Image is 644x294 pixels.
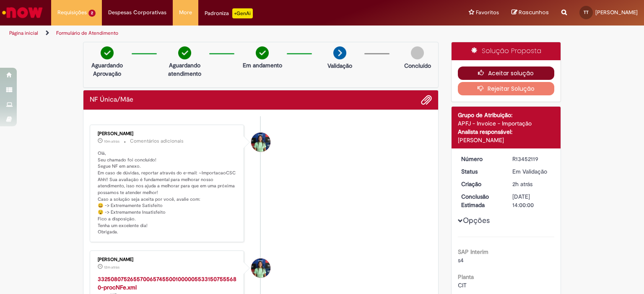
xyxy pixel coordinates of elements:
button: Adicionar anexos [421,95,432,105]
a: Formulário de Atendimento [56,30,118,36]
p: Validação [327,61,352,70]
span: 2 [88,10,96,17]
div: 27/08/2025 12:03:27 [512,180,551,188]
span: Favoritos [476,8,499,17]
div: [PERSON_NAME] [458,136,555,144]
button: Aceitar solução [458,66,555,80]
img: check-circle-green.png [256,46,269,59]
span: More [179,8,192,17]
span: [PERSON_NAME] [595,9,638,16]
img: arrow-next.png [333,46,346,59]
dt: Número [455,155,506,163]
a: Rascunhos [512,9,549,17]
span: 2h atrás [512,180,532,188]
div: [DATE] 14:00:00 [512,192,551,209]
span: Requisições [57,8,87,17]
time: 27/08/2025 14:15:50 [104,265,119,270]
p: Aguardando atendimento [164,61,205,78]
span: 10m atrás [104,139,119,144]
ul: Trilhas de página [6,26,423,41]
a: Página inicial [9,30,38,36]
dt: Conclusão Estimada [455,192,506,209]
b: Planta [458,273,474,281]
div: [PERSON_NAME] [98,257,237,262]
div: APFJ - Invoice - Importação [458,119,555,128]
p: Em andamento [243,61,282,69]
div: Analista responsável: [458,128,555,136]
div: Camila Marques Da Silva [251,258,270,278]
span: CIT [458,281,467,289]
div: Solução Proposta [452,42,561,60]
div: Padroniza [205,8,253,18]
div: R13452119 [512,155,551,163]
span: s4 [458,256,464,264]
div: Grupo de Atribuição: [458,111,555,119]
div: [PERSON_NAME] [98,131,237,136]
img: check-circle-green.png [178,46,191,59]
time: 27/08/2025 12:03:27 [512,180,532,188]
b: SAP Interim [458,248,488,256]
dt: Status [455,167,506,176]
img: check-circle-green.png [101,46,114,59]
p: Olá, Seu chamado foi concluído! Segue NF em anexo. Em caso de dúvidas, reportar através do e-mail... [98,150,237,235]
div: Em Validação [512,167,551,176]
h2: NF Única/Mãe Histórico de tíquete [90,96,133,104]
img: img-circle-grey.png [411,46,424,59]
time: 27/08/2025 14:17:03 [104,139,119,144]
p: Aguardando Aprovação [87,61,127,78]
small: Comentários adicionais [130,138,184,145]
span: Rascunhos [519,8,549,16]
button: Rejeitar Solução [458,82,555,95]
span: 12m atrás [104,265,119,270]
span: Despesas Corporativas [108,8,166,17]
img: ServiceNow [1,4,44,21]
span: TT [584,10,589,15]
p: +GenAi [232,8,253,18]
p: Concluído [404,61,431,70]
dt: Criação [455,180,506,188]
div: Camila Marques Da Silva [251,133,270,152]
a: 33250807526557006574550010000055331507555680-procNFe.xml [98,275,236,291]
